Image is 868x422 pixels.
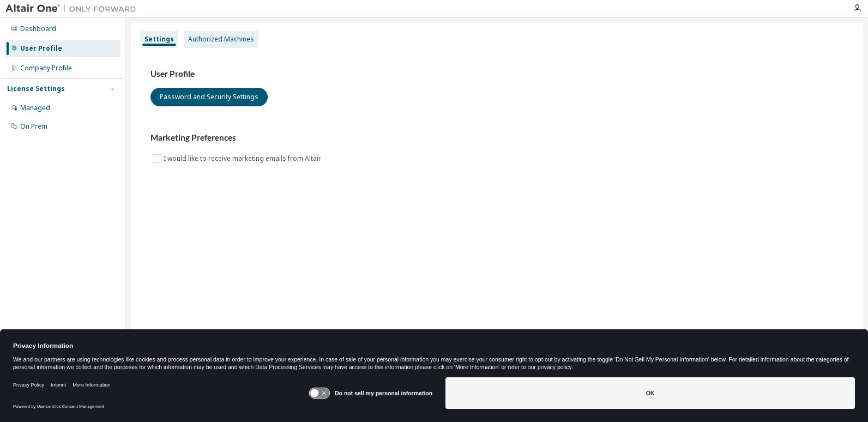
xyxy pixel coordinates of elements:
[150,88,268,106] button: Password and Security Settings
[20,25,56,33] div: Dashboard
[164,152,323,165] label: I would like to receive marketing emails from Altair
[188,35,254,44] div: Authorized Machines
[144,35,174,44] div: Settings
[20,104,50,112] div: Managed
[150,69,843,80] h3: User Profile
[20,122,47,131] div: On Prem
[150,132,843,143] h3: Marketing Preferences
[5,3,142,14] img: Altair One
[20,44,62,53] div: User Profile
[20,64,72,73] div: Company Profile
[7,85,65,93] div: License Settings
